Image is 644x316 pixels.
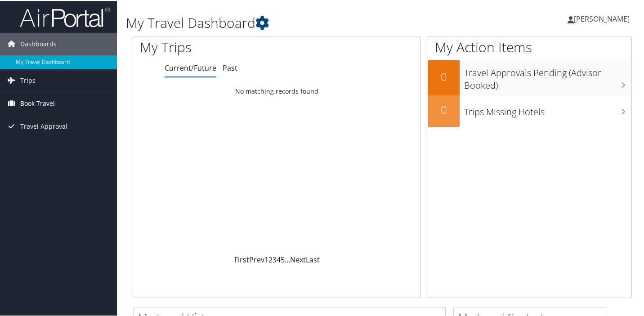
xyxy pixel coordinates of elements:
[20,6,110,27] img: airportal-logo.png
[574,13,630,23] span: [PERSON_NAME]
[428,68,460,84] h2: 0
[20,114,67,137] span: Travel Approval
[428,101,460,117] h2: 0
[249,254,264,264] a: Prev
[285,254,290,264] span: …
[126,13,468,32] h1: My Travel Dashboard
[290,254,306,264] a: Next
[277,254,281,264] a: 4
[165,62,216,72] a: Current/Future
[140,37,294,56] h1: My Trips
[428,37,631,56] h1: My Action Items
[223,62,237,72] a: Past
[133,82,420,99] td: No matching records found
[264,254,268,264] a: 1
[428,59,631,94] a: 0Travel Approvals Pending (Advisor Booked)
[568,5,639,32] a: [PERSON_NAME]
[20,32,57,54] span: Dashboards
[234,254,249,264] a: First
[268,254,273,264] a: 2
[20,91,55,114] span: Book Travel
[273,254,277,264] a: 3
[464,100,631,117] h3: Trips Missing Hotels
[428,95,631,126] a: 0Trips Missing Hotels
[20,68,36,91] span: Trips
[464,61,631,91] h3: Travel Approvals Pending (Advisor Booked)
[281,254,285,264] a: 5
[306,254,320,264] a: Last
